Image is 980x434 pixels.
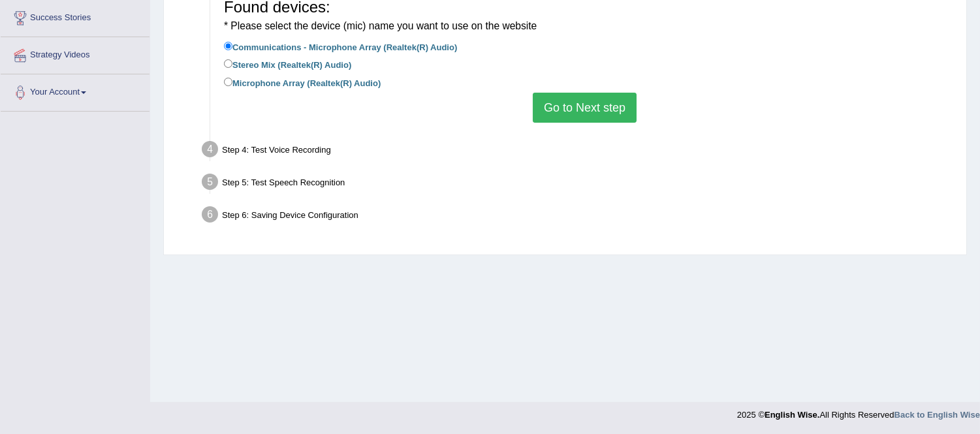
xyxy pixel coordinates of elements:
[533,93,637,123] button: Go to Next step
[1,74,150,107] a: Your Account
[224,20,537,31] small: * Please select the device (mic) name you want to use on the website
[224,59,232,68] input: Stereo Mix (Realtek(R) Audio)
[1,37,150,70] a: Strategy Videos
[224,57,351,71] label: Stereo Mix (Realtek(R) Audio)
[765,410,819,420] strong: English Wise.
[737,402,980,421] div: 2025 © All Rights Reserved
[224,75,381,89] label: Microphone Array (Realtek(R) Audio)
[196,202,960,231] div: Step 6: Saving Device Configuration
[224,78,232,86] input: Microphone Array (Realtek(R) Audio)
[894,410,980,420] a: Back to English Wise
[196,137,960,166] div: Step 4: Test Voice Recording
[224,42,232,50] input: Communications - Microphone Array (Realtek(R) Audio)
[224,39,457,54] label: Communications - Microphone Array (Realtek(R) Audio)
[196,170,960,198] div: Step 5: Test Speech Recognition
